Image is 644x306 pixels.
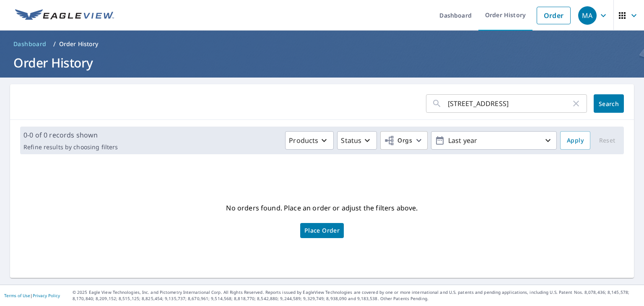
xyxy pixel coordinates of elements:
p: 0-0 of 0 records shown [23,130,118,140]
button: Products [285,131,334,150]
p: Products [289,135,318,145]
p: | [4,293,60,298]
a: Dashboard [10,37,50,51]
button: Apply [560,131,590,150]
a: Terms of Use [4,293,30,298]
a: Privacy Policy [33,293,60,298]
p: © 2025 Eagle View Technologies, Inc. and Pictometry International Corp. All Rights Reserved. Repo... [73,289,640,302]
div: MA [578,6,597,25]
span: Apply [567,135,584,146]
nav: breadcrumb [10,37,634,51]
span: Search [600,100,617,108]
button: Orgs [380,131,428,150]
button: Search [594,94,624,113]
li: / [53,39,56,49]
p: Order History [59,40,99,48]
p: Last year [445,133,543,148]
span: Place Order [304,228,340,233]
button: Last year [431,131,557,150]
p: Status [341,135,361,145]
span: Dashboard [13,40,47,48]
input: Address, Report #, Claim ID, etc. [448,92,571,115]
p: Refine results by choosing filters [23,143,118,151]
button: Status [337,131,377,150]
img: EV Logo [15,9,114,22]
a: Order [537,7,571,24]
a: Place Order [300,223,344,238]
h1: Order History [10,54,634,71]
p: No orders found. Place an order or adjust the filters above. [226,201,418,215]
span: Orgs [384,135,412,146]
